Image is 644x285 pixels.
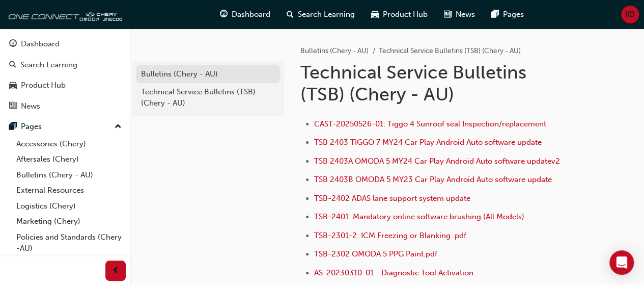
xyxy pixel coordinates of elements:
a: Policies and Standards (Chery -AU) [12,229,126,256]
span: Pages [503,9,524,20]
div: Search Learning [20,59,77,71]
button: DashboardSearch LearningProduct HubNews [4,33,126,117]
a: Search Learning [4,56,126,74]
div: Open Intercom Messenger [609,250,634,275]
button: Pages [4,117,126,136]
div: Product Hub [21,80,66,91]
img: oneconnect [5,4,122,24]
a: guage-iconDashboard [212,4,278,25]
span: Product Hub [383,9,428,20]
span: KB [625,9,635,20]
a: News [4,97,126,116]
a: news-iconNews [436,4,483,25]
a: AS-20230310-01 - Diagnostic Tool Activation [314,268,473,277]
li: Technical Service Bulletins (TSB) (Chery - AU) [379,45,521,57]
span: guage-icon [9,40,17,49]
div: Pages [21,121,42,133]
a: Bulletins (Chery - AU) [300,46,369,55]
div: News [21,100,40,112]
span: pages-icon [491,8,499,21]
span: car-icon [371,8,379,21]
div: Bulletins (Chery - AU) [141,68,275,80]
a: pages-iconPages [483,4,532,25]
span: pages-icon [9,122,17,132]
a: TSB-2401: Mandatory online software brushing (All Models) [314,212,524,221]
a: Bulletins (Chery - AU) [12,167,126,183]
a: TSB-2301-2: ICM Freezing or Blanking .pdf [314,231,466,240]
a: TSB 2403B OMODA 5 MY23 Car Play Android Auto software update [314,175,552,184]
span: Dashboard [232,9,270,20]
a: search-iconSearch Learning [278,4,363,25]
a: Technical Service Bulletins (TSB) (Chery - AU) [136,83,280,112]
span: prev-icon [112,265,120,277]
a: TSB 2403A OMODA 5 MY24 Car Play Android Auto software updatev2 [314,157,560,166]
h1: Technical Service Bulletins (TSB) (Chery - AU) [300,61,567,106]
span: search-icon [9,61,16,70]
span: up-icon [115,120,122,134]
a: Marketing (Chery) [12,214,126,229]
span: news-icon [444,8,452,21]
a: car-iconProduct Hub [363,4,436,25]
a: Aftersales (Chery) [12,151,126,167]
a: CAST-20250526-01: Tiggo 4 Sunroof seal Inspection/replacement [314,119,546,128]
a: TSB 2403 TIGGO 7 MY24 Car Play Android Auto software update [314,138,542,147]
a: TSB-2302 OMODA 5 PPG Paint.pdf [314,249,437,258]
a: Logistics (Chery) [12,198,126,214]
span: News [456,9,475,20]
a: Accessories (Chery) [12,136,126,152]
span: search-icon [287,8,294,21]
div: Dashboard [21,38,60,50]
span: car-icon [9,81,17,90]
a: Dashboard [4,35,126,54]
a: Bulletins (Chery - AU) [136,65,280,83]
span: guage-icon [220,8,228,21]
span: Search Learning [298,9,355,20]
span: news-icon [9,102,17,111]
a: Product Hub [4,76,126,95]
a: External Resources [12,183,126,198]
a: TSB-2402 ADAS lane support system update [314,194,470,203]
div: Technical Service Bulletins (TSB) (Chery - AU) [141,86,275,109]
button: KB [621,6,639,23]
